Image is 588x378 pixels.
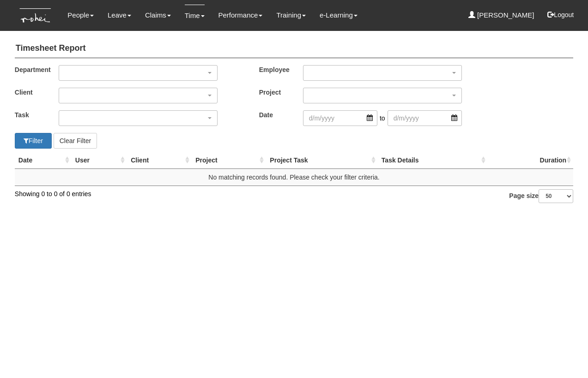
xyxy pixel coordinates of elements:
[252,88,296,97] label: Project
[320,5,358,26] a: e-Learning
[388,110,462,126] input: d/m/yyyy
[266,152,378,169] th: Project Task : activate to sort column ascending
[539,189,573,203] select: Page size
[468,5,534,26] a: [PERSON_NAME]
[8,88,52,97] label: Client
[252,110,296,120] label: Date
[8,65,52,74] label: Department
[378,152,488,169] th: Task Details : activate to sort column ascending
[15,39,573,58] h4: Timesheet Report
[67,5,94,26] a: People
[54,133,97,149] button: Clear Filter
[377,110,388,126] span: to
[218,5,263,26] a: Performance
[127,152,192,169] th: Client : activate to sort column ascending
[185,5,205,26] a: Time
[15,133,52,149] button: Filter
[488,152,574,169] th: Duration : activate to sort column ascending
[541,4,580,26] button: Logout
[303,110,377,126] input: d/m/yyyy
[72,152,127,169] th: User : activate to sort column ascending
[252,65,296,74] label: Employee
[15,152,72,169] th: Date : activate to sort column ascending
[145,5,171,26] a: Claims
[192,152,266,169] th: Project : activate to sort column ascending
[15,168,573,186] td: No matching records found. Please check your filter criteria.
[276,5,306,26] a: Training
[108,5,131,26] a: Leave
[509,189,573,203] label: Page size
[8,110,52,120] label: Task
